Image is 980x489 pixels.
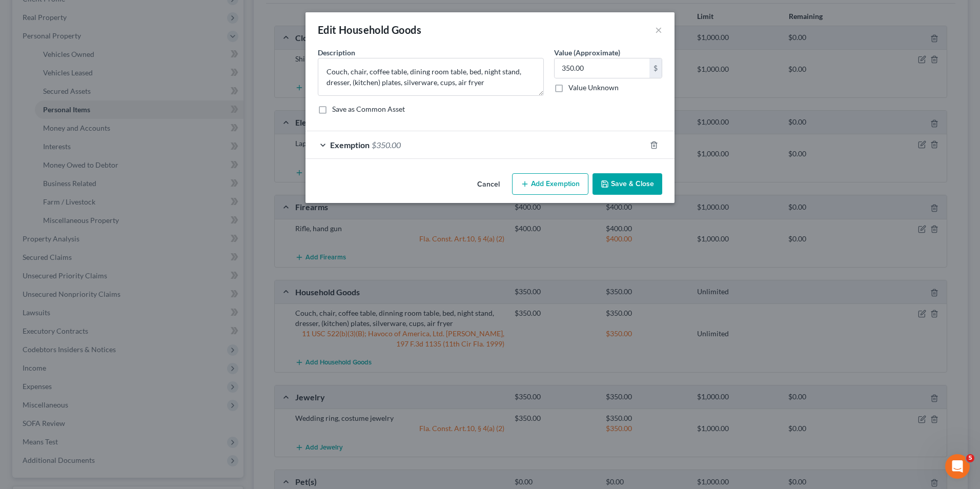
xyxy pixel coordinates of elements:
[318,48,355,57] span: Description
[330,140,370,150] span: Exemption
[554,47,620,58] label: Value (Approximate)
[469,174,508,195] button: Cancel
[593,173,662,195] button: Save & Close
[966,454,974,462] span: 5
[332,104,405,114] label: Save as Common Asset
[649,58,662,78] div: $
[372,140,401,150] span: $350.00
[655,24,662,36] button: ×
[318,23,421,37] div: Edit Household Goods
[555,58,649,78] input: 0.00
[945,454,970,479] iframe: Intercom live chat
[512,173,588,195] button: Add Exemption
[568,83,619,93] label: Value Unknown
